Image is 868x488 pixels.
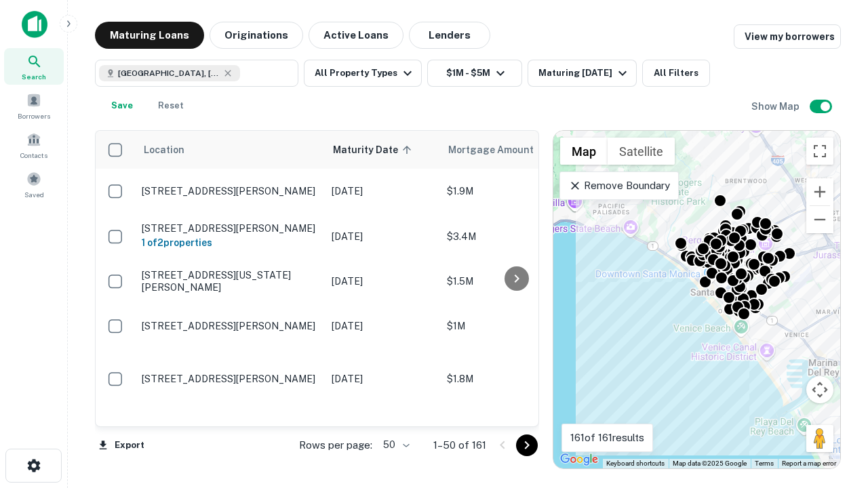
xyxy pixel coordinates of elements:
[516,434,538,456] button: Go to next page
[642,60,710,87] button: All Filters
[4,87,64,124] a: Borrowers
[608,138,675,165] button: Show satellite imagery
[309,22,403,49] button: Active Loans
[95,22,204,49] button: Maturing Loans
[299,437,372,453] p: Rows per page:
[447,229,583,244] p: $3.4M
[4,48,64,85] a: Search
[557,451,601,468] img: Google
[149,92,193,119] button: Reset
[378,435,412,455] div: 50
[22,71,46,82] span: Search
[427,60,522,87] button: $1M - $5M
[447,184,583,199] p: $1.9M
[806,206,833,233] button: Zoom out
[568,178,669,194] p: Remove Boundary
[20,150,47,161] span: Contacts
[806,138,833,165] button: Toggle fullscreen view
[332,371,433,386] p: [DATE]
[95,435,148,455] button: Export
[142,185,318,197] p: [STREET_ADDRESS][PERSON_NAME]
[142,373,318,385] p: [STREET_ADDRESS][PERSON_NAME]
[4,127,64,163] a: Contacts
[433,437,486,453] p: 1–50 of 161
[806,178,833,205] button: Zoom in
[142,222,318,235] p: [STREET_ADDRESS][PERSON_NAME]
[538,65,631,81] div: Maturing [DATE]
[751,99,802,114] h6: Show Map
[332,274,433,289] p: [DATE]
[332,184,433,199] p: [DATE]
[332,229,433,244] p: [DATE]
[528,60,637,87] button: Maturing [DATE]
[304,60,422,87] button: All Property Types
[440,131,589,169] th: Mortgage Amount
[782,460,836,467] a: Report a map error
[135,131,325,169] th: Location
[560,138,608,165] button: Show street map
[734,24,841,49] a: View my borrowers
[142,320,318,332] p: [STREET_ADDRESS][PERSON_NAME]
[332,319,433,333] p: [DATE]
[447,371,583,386] p: $1.8M
[18,110,50,121] span: Borrowers
[448,142,551,158] span: Mortgage Amount
[755,460,774,467] a: Terms (opens in new tab)
[210,22,303,49] button: Originations
[409,22,490,49] button: Lenders
[447,274,583,289] p: $1.5M
[142,235,318,250] h6: 1 of 2 properties
[24,189,44,200] span: Saved
[553,131,840,468] div: 0 0
[806,376,833,403] button: Map camera controls
[557,451,601,468] a: Open this area in Google Maps (opens a new window)
[142,269,318,293] p: [STREET_ADDRESS][US_STATE][PERSON_NAME]
[333,142,416,158] span: Maturity Date
[606,459,665,468] button: Keyboard shortcuts
[22,11,47,38] img: capitalize-icon.png
[100,92,144,119] button: Save your search to get updates of matches that match your search criteria.
[325,131,440,169] th: Maturity Date
[447,319,583,333] p: $1M
[800,380,868,445] iframe: Chat Widget
[118,67,220,79] span: [GEOGRAPHIC_DATA], [GEOGRAPHIC_DATA], [GEOGRAPHIC_DATA]
[143,142,184,158] span: Location
[4,166,64,203] a: Saved
[570,430,644,446] p: 161 of 161 results
[673,460,747,467] span: Map data ©2025 Google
